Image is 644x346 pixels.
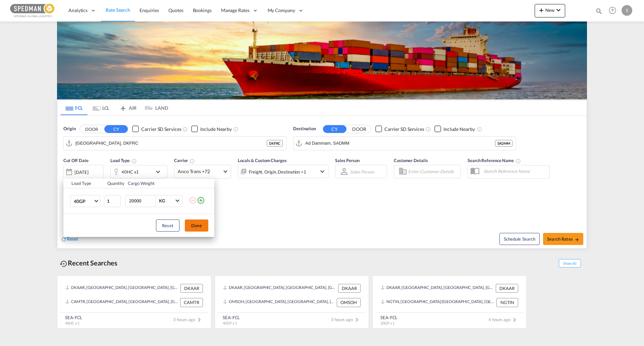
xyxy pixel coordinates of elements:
[104,195,121,207] input: Qty
[103,179,124,188] th: Quantity
[197,196,205,204] md-icon: icon-plus-circle-outline
[156,219,179,232] button: Reset
[70,195,100,207] md-select: Choose: 40GP
[185,219,208,232] button: Done
[159,198,165,203] div: KG
[128,180,185,186] div: Cargo Weight
[74,198,93,205] span: 40GP
[189,196,197,204] md-icon: icon-minus-circle-outline
[63,179,103,188] th: Load Type
[128,195,155,207] input: Enter Weight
